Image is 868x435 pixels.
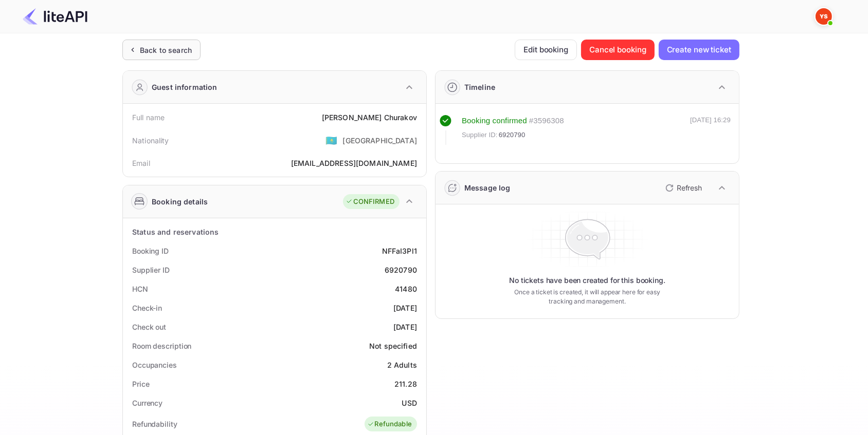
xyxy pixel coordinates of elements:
[132,398,162,408] div: Currency
[367,419,412,429] div: Refundable
[342,135,417,146] div: [GEOGRAPHIC_DATA]
[132,360,177,370] div: Occupancies
[529,115,564,127] div: # 3596308
[132,135,169,146] div: Nationality
[659,180,706,196] button: Refresh
[132,302,162,313] div: Check-in
[291,158,417,168] div: [EMAIL_ADDRESS][DOMAIN_NAME]
[690,115,731,145] div: [DATE] 16:29
[322,112,417,123] div: [PERSON_NAME] Churakov
[132,158,150,168] div: Email
[816,8,832,25] img: Yandex Support
[385,264,417,275] div: 6920790
[393,302,417,313] div: [DATE]
[346,197,394,207] div: CONFIRMED
[506,288,668,306] p: Once a ticket is created, it will appear here for easy tracking and management.
[132,112,165,123] div: Full name
[132,379,150,389] div: Price
[325,131,337,149] span: United States
[464,82,495,92] div: Timeline
[132,341,191,351] div: Room description
[462,130,498,140] span: Supplier ID:
[369,341,417,351] div: Not specified
[395,283,417,294] div: 41480
[152,82,218,92] div: Guest information
[677,182,702,193] p: Refresh
[23,8,87,25] img: LiteAPI Logo
[132,419,177,429] div: Refundability
[499,130,526,140] span: 6920790
[152,196,208,207] div: Booking details
[140,45,192,55] div: Back to search
[132,264,170,275] div: Supplier ID
[393,321,417,332] div: [DATE]
[394,379,417,389] div: 211.28
[382,245,417,256] div: NFFaI3Pl1
[659,40,739,60] button: Create new ticket
[402,398,417,408] div: USD
[462,115,527,127] div: Booking confirmed
[581,40,655,60] button: Cancel booking
[387,360,417,370] div: 2 Adults
[132,226,219,237] div: Status and reservations
[132,245,169,256] div: Booking ID
[515,40,577,60] button: Edit booking
[509,275,665,286] p: No tickets have been created for this booking.
[132,283,148,294] div: HCN
[132,321,166,332] div: Check out
[464,182,511,193] div: Message log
